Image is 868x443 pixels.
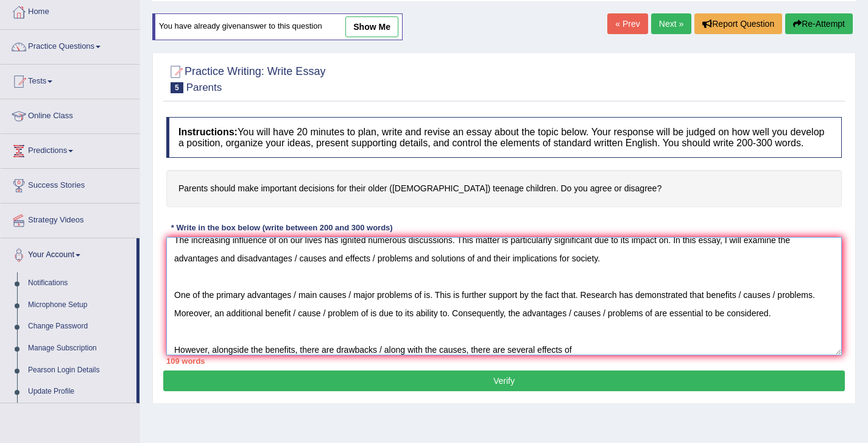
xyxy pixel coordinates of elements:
a: show me [345,16,398,37]
a: Next » [651,13,691,34]
a: Change Password [23,316,136,338]
a: Your Account [1,238,136,269]
a: Predictions [1,134,139,165]
a: Notifications [23,272,136,294]
a: « Prev [607,13,647,34]
small: Parents [186,82,222,93]
a: Update Profile [23,381,136,403]
div: * Write in the box below (write between 200 and 300 words) [166,222,397,234]
a: Pearson Login Details [23,360,136,381]
button: Report Question [694,13,782,34]
div: 109 words [166,355,842,367]
a: Practice Questions [1,30,139,60]
a: Tests [1,65,139,95]
h4: Parents should make important decisions for their older ([DEMOGRAPHIC_DATA]) teenage children. Do... [166,170,842,207]
a: Microphone Setup [23,294,136,316]
h2: Practice Writing: Write Essay [166,63,325,93]
a: Online Class [1,99,139,130]
a: Manage Subscription [23,338,136,360]
div: You have already given answer to this question [152,13,403,40]
span: 5 [171,82,183,93]
h4: You will have 20 minutes to plan, write and revise an essay about the topic below. Your response ... [166,117,842,158]
a: Strategy Videos [1,204,139,234]
button: Re-Attempt [785,13,853,34]
a: Success Stories [1,169,139,199]
button: Verify [163,370,845,391]
b: Instructions: [178,127,238,137]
